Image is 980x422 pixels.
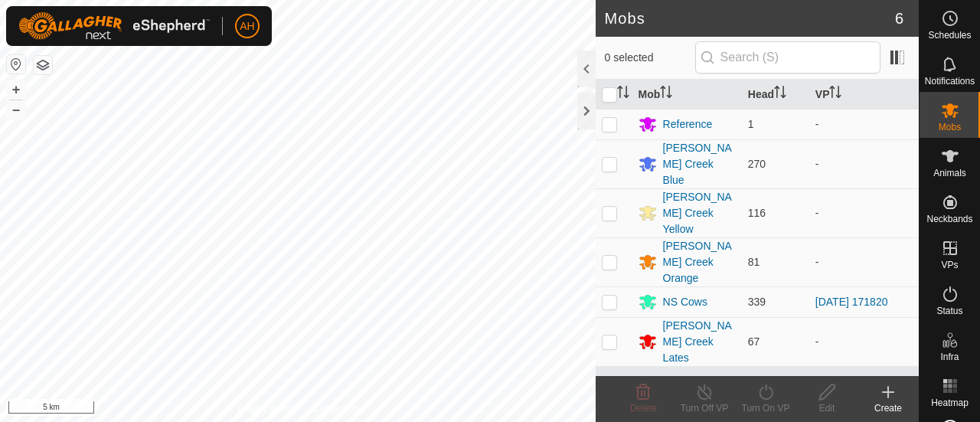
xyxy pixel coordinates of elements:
[809,237,919,286] td: -
[663,189,736,237] div: [PERSON_NAME] Creek Yellow
[829,88,841,100] p-sorticon: Activate to sort
[809,139,919,188] td: -
[7,100,25,119] button: –
[742,80,809,110] th: Head
[809,188,919,237] td: -
[617,88,629,100] p-sorticon: Activate to sort
[936,306,962,316] span: Status
[815,296,888,308] a: [DATE] 171820
[695,41,880,74] input: Search (S)
[630,403,657,414] span: Delete
[663,318,736,366] div: [PERSON_NAME] Creek Lates
[939,123,961,132] span: Mobs
[931,398,969,407] span: Heatmap
[18,12,210,40] img: Gallagher Logo
[774,88,786,100] p-sorticon: Activate to sort
[748,335,760,348] span: 67
[748,296,766,308] span: 339
[940,352,959,361] span: Infra
[796,401,857,415] div: Edit
[605,9,895,28] h2: Mobs
[605,50,695,66] span: 0 selected
[663,294,707,310] div: NS Cows
[925,77,975,86] span: Notifications
[809,317,919,366] td: -
[735,401,796,415] div: Turn On VP
[674,401,735,415] div: Turn Off VP
[928,31,971,40] span: Schedules
[809,109,919,139] td: -
[926,214,972,224] span: Neckbands
[748,158,766,170] span: 270
[237,402,295,416] a: Privacy Policy
[240,18,254,34] span: AH
[7,80,25,99] button: +
[748,118,754,130] span: 1
[895,7,903,30] span: 6
[663,116,713,132] div: Reference
[933,168,966,178] span: Animals
[34,56,52,74] button: Map Layers
[632,80,742,110] th: Mob
[748,207,766,219] span: 116
[312,402,358,416] a: Contact Us
[941,260,958,270] span: VPs
[748,256,760,268] span: 81
[663,140,736,188] div: [PERSON_NAME] Creek Blue
[7,55,25,74] button: Reset Map
[809,80,919,110] th: VP
[857,401,919,415] div: Create
[660,88,672,100] p-sorticon: Activate to sort
[663,238,736,286] div: [PERSON_NAME] Creek Orange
